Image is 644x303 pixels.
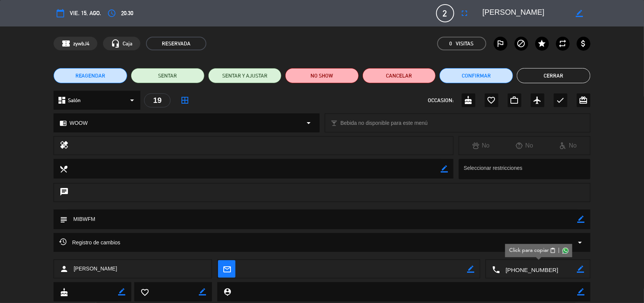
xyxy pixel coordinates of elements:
[576,10,583,17] i: border_color
[509,247,549,255] span: Click para copiar
[558,39,567,48] i: repeat
[464,96,473,105] i: cake
[128,96,137,105] i: arrow_drop_down
[144,93,171,107] div: 19
[579,39,588,48] i: attach_money
[467,266,474,273] i: border_color
[363,68,436,83] button: Cancelar
[331,120,338,127] i: local_bar
[460,9,469,18] i: fullscreen
[576,238,585,247] i: arrow_drop_down
[59,165,68,173] i: local_dining
[59,215,68,224] i: subject
[492,265,500,273] i: local_phone
[578,288,585,295] i: border_color
[56,9,65,18] i: calendar_today
[341,119,428,127] span: Bebida no disponible para este menú
[118,288,125,295] i: border_color
[70,8,101,18] span: vie. 15, ago.
[75,72,106,80] span: REAGENDAR
[428,96,454,105] span: OCCASION:
[60,120,67,127] i: chrome_reader_mode
[304,118,314,127] i: arrow_drop_down
[487,96,496,105] i: favorite_border
[579,96,588,105] i: card_giftcard
[510,96,519,105] i: work_outline
[146,37,206,50] span: RESERVADA
[577,266,584,273] i: border_color
[440,68,513,83] button: Confirmar
[208,68,282,83] button: SENTAR Y AJUSTAR
[61,39,71,48] span: confirmation_number
[74,264,117,273] span: [PERSON_NAME]
[54,6,67,20] button: calendar_today
[503,141,547,151] div: No
[199,288,206,295] i: border_color
[121,8,133,18] span: 20:30
[60,140,69,151] i: healing
[105,6,118,20] button: access_time
[550,248,556,253] span: content_paste
[68,96,81,105] span: Salón
[459,141,503,151] div: No
[60,288,68,296] i: cake
[578,216,585,223] i: border_color
[496,39,505,48] i: outlined_flag
[60,187,69,198] i: chat
[140,288,149,296] i: favorite_border
[180,96,189,105] i: border_all
[458,6,472,20] button: fullscreen
[556,96,565,105] i: check
[456,39,474,48] em: Visitas
[60,264,69,273] i: person
[441,165,448,172] i: border_color
[73,39,89,48] span: zywbJ4
[436,4,454,22] span: 2
[517,68,590,83] button: Cerrar
[107,9,116,18] i: access_time
[123,39,132,48] span: Caja
[111,39,120,48] i: headset_mic
[533,96,542,105] i: airplanemode_active
[131,68,204,83] button: SENTAR
[517,39,526,48] i: block
[54,68,127,83] button: REAGENDAR
[450,39,452,48] span: 0
[69,119,88,127] span: WOOW
[223,265,231,273] i: mail_outline
[538,39,547,48] i: star
[57,96,66,105] i: dashboard
[558,247,560,255] span: |
[546,141,590,151] div: No
[59,238,120,247] span: Registro de cambios
[285,68,359,83] button: NO SHOW
[223,287,231,296] i: person_pin
[509,247,556,255] button: Click para copiarcontent_paste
